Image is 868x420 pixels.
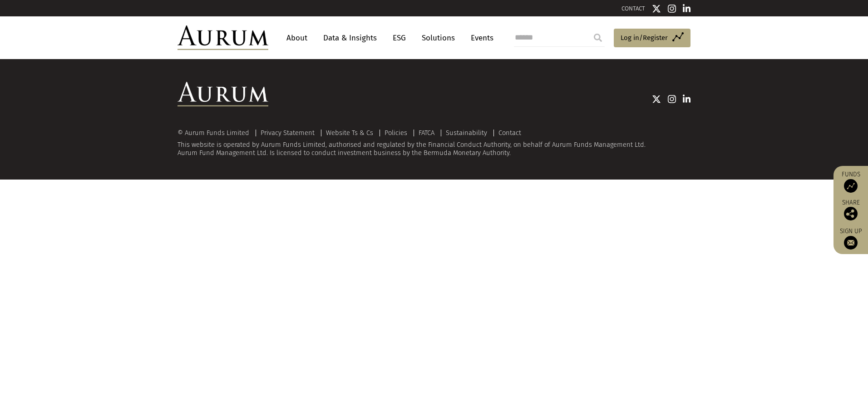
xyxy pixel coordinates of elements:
[668,95,676,104] img: Instagram icon
[178,25,268,50] img: Aurum
[668,4,676,13] img: Instagram icon
[621,5,645,12] a: CONTACT
[417,30,459,46] a: Solutions
[614,29,690,48] a: Log in/Register
[652,95,661,104] img: Twitter icon
[385,129,407,137] a: Policies
[178,130,254,136] div: © Aurum Funds Limited
[282,30,312,46] a: About
[683,4,691,13] img: Linkedin icon
[178,129,690,157] div: This website is operated by Aurum Funds Limited, authorised and regulated by the Financial Conduc...
[498,129,521,137] a: Contact
[388,30,410,46] a: ESG
[838,170,863,193] a: Funds
[683,95,691,104] img: Linkedin icon
[419,129,434,137] a: FATCA
[589,29,607,47] input: Submit
[178,82,268,106] img: Aurum Logo
[319,30,381,46] a: Data & Insights
[621,32,668,43] span: Log in/Register
[326,129,373,137] a: Website Ts & Cs
[844,179,858,193] img: Access Funds
[466,30,493,46] a: Events
[446,129,487,137] a: Sustainability
[261,129,315,137] a: Privacy Statement
[652,4,661,13] img: Twitter icon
